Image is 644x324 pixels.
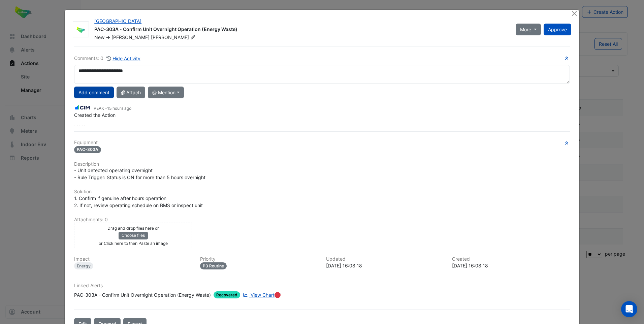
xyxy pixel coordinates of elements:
button: Hide Activity [106,55,141,62]
h6: Solution [74,189,570,195]
div: PAC-303A - Confirm Unit Overnight Operation (Energy Waste) [74,291,211,298]
span: More [520,26,531,33]
div: PAC-303A - Confirm Unit Overnight Operation (Energy Waste) [94,26,508,34]
a: View Chart [241,291,275,298]
button: @ Mention [148,87,184,98]
button: Add comment [74,87,114,98]
span: 1. Confirm if genuine after hours operation 2. If not, review operating schedule on BMS or inspec... [74,195,203,208]
span: New [94,34,104,40]
img: Lendlease Retail [73,26,89,33]
span: Created the Action [74,112,116,118]
small: PEAK - [94,105,131,111]
h6: Updated [326,256,444,262]
img: CIM [74,104,91,111]
span: PAC-303A [74,146,101,153]
span: 2025-08-24 16:08:18 [107,106,131,111]
div: Open Intercom Messenger [621,301,637,317]
span: [PERSON_NAME] [111,34,150,40]
button: Attach [117,87,145,98]
span: Recovered [214,291,240,298]
div: [DATE] 16:08:18 [452,262,570,269]
span: Approve [548,27,567,32]
h6: Priority [200,256,318,262]
span: [PERSON_NAME] [151,34,197,41]
div: Comments: 0 [74,55,141,62]
span: View Chart [251,292,275,298]
div: P3 Routine [200,262,227,269]
span: -> [106,34,110,40]
span: - Unit detected operating overnight - Rule Trigger: Status is ON for more than 5 hours overnight [74,167,205,180]
a: [GEOGRAPHIC_DATA] [94,18,141,24]
small: Drag and drop files here or [107,226,159,231]
div: Tooltip anchor [275,292,281,298]
small: or Click here to then Paste an image [99,241,168,246]
h6: Description [74,161,570,167]
div: Energy [74,262,93,269]
h6: Equipment [74,140,570,145]
button: Choose files [119,232,148,239]
div: [DATE] 16:08:18 [326,262,444,269]
h6: Created [452,256,570,262]
h6: Impact [74,256,192,262]
button: Close [571,10,578,17]
button: More [516,24,541,35]
h6: Linked Alerts [74,283,570,289]
button: Approve [544,24,571,35]
h6: Attachments: 0 [74,217,570,223]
